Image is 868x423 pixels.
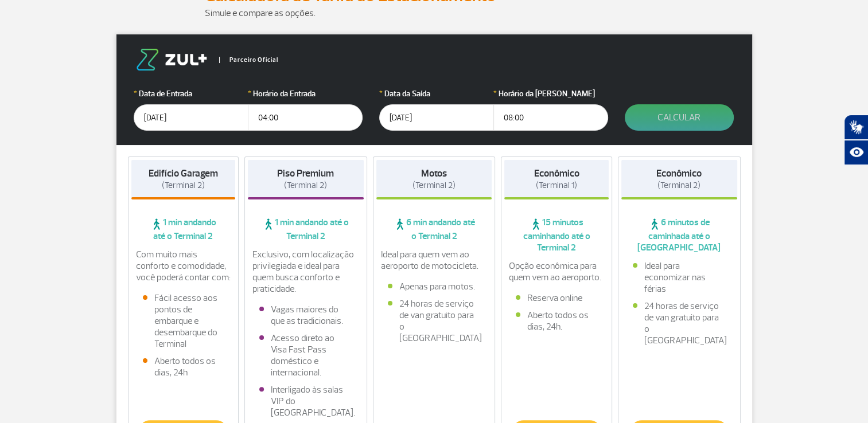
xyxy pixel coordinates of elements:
label: Horário da Entrada [248,88,363,100]
span: (Terminal 2) [162,180,205,191]
input: hh:mm [248,104,363,131]
li: Interligado às salas VIP do [GEOGRAPHIC_DATA]. [259,384,352,418]
li: Ideal para economizar nas férias [633,260,726,295]
strong: Econômico [534,167,579,179]
li: 24 horas de serviço de van gratuito para o [GEOGRAPHIC_DATA] [388,298,481,344]
span: (Terminal 2) [412,180,456,191]
input: hh:mm [493,104,608,131]
li: Vagas maiores do que as tradicionais. [259,304,352,327]
li: Fácil acesso aos pontos de embarque e desembarque do Terminal [143,292,224,350]
li: Reserva online [516,292,597,304]
input: dd/mm/aaaa [379,104,494,131]
label: Horário da [PERSON_NAME] [493,88,608,100]
button: Abrir tradutor de língua de sinais. [844,115,868,140]
strong: Edifício Garagem [149,167,218,179]
strong: Motos [421,167,447,179]
label: Data da Saída [379,88,494,100]
li: 24 horas de serviço de van gratuito para o [GEOGRAPHIC_DATA] [633,300,726,346]
span: (Terminal 2) [657,180,700,191]
span: 15 minutos caminhando até o Terminal 2 [504,217,609,253]
span: Parceiro Oficial [219,57,278,63]
span: (Terminal 2) [284,180,327,191]
span: 6 minutos de caminhada até o [GEOGRAPHIC_DATA] [621,217,737,253]
p: Ideal para quem vem ao aeroporto de motocicleta. [381,249,488,272]
p: Com muito mais conforto e comodidade, você poderá contar com: [136,249,231,283]
p: Opção econômica para quem vem ao aeroporto. [509,260,604,283]
p: Exclusivo, com localização privilegiada e ideal para quem busca conforto e praticidade. [252,249,359,295]
li: Aberto todos os dias, 24h. [516,310,597,332]
span: (Terminal 1) [536,180,577,191]
strong: Econômico [656,167,702,179]
div: Plugin de acessibilidade da Hand Talk. [844,115,868,165]
input: dd/mm/aaaa [134,104,248,131]
strong: Piso Premium [277,167,334,179]
span: 6 min andando até o Terminal 2 [376,217,492,242]
span: 1 min andando até o Terminal 2 [248,217,364,242]
p: Simule e compare as opções. [205,6,664,20]
li: Apenas para motos. [388,281,481,292]
button: Abrir recursos assistivos. [844,140,868,165]
li: Acesso direto ao Visa Fast Pass doméstico e internacional. [259,332,352,378]
button: Calcular [625,104,734,131]
li: Aberto todos os dias, 24h [143,355,224,378]
span: 1 min andando até o Terminal 2 [131,217,236,242]
img: logo-zul.png [134,49,209,70]
label: Data de Entrada [134,88,248,100]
